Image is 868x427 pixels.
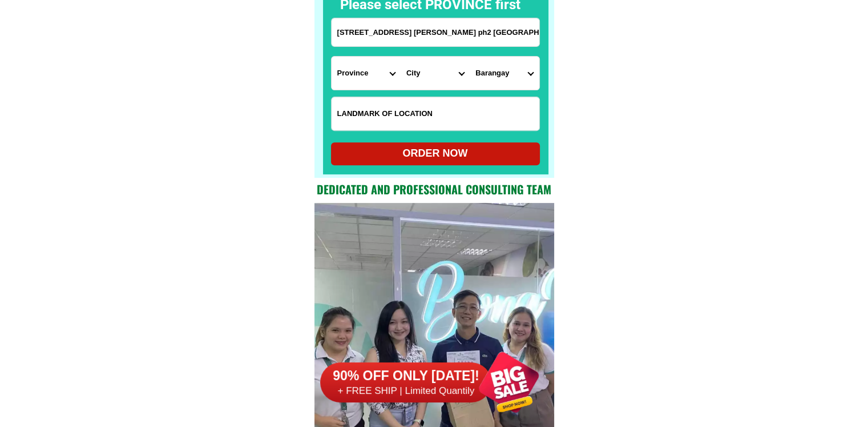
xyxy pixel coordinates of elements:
select: Select province [332,57,401,90]
div: ORDER NOW [331,146,540,161]
h2: Dedicated and professional consulting team [314,181,554,198]
h6: 90% OFF ONLY [DATE]! [320,368,491,385]
h6: + FREE SHIP | Limited Quantily [320,385,491,397]
select: Select district [401,57,470,90]
input: Input LANDMARKOFLOCATION [332,97,539,130]
input: Input address [332,18,539,46]
select: Select commune [470,57,539,90]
